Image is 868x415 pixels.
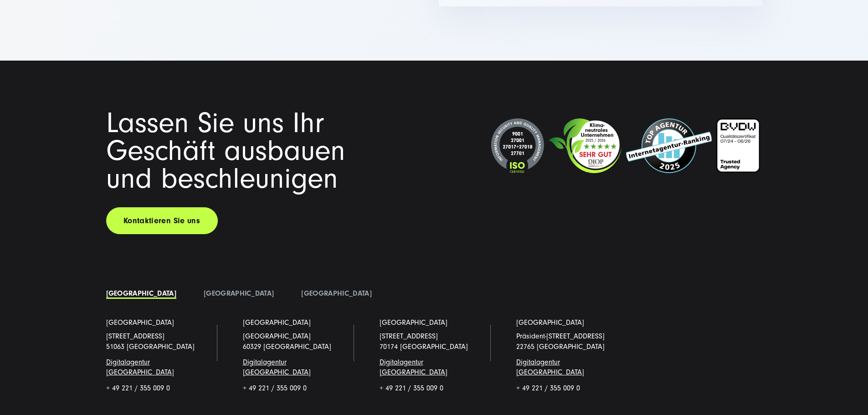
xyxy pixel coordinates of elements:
[243,358,311,376] a: Digitalagentur [GEOGRAPHIC_DATA]
[516,384,580,392] font: + 49 221 / 355 009 0
[491,118,544,174] img: ISO-Siegel 2024
[204,289,274,297] a: [GEOGRAPHIC_DATA]
[106,358,174,376] a: Digitalagentur [GEOGRAPHIC_DATA]
[106,384,170,392] font: + 49 221 / 355 009 0
[106,332,164,340] font: [STREET_ADDRESS]
[243,318,311,328] a: [GEOGRAPHIC_DATA]
[123,216,200,225] font: Kontaktieren Sie uns
[516,358,584,376] a: Digitalagentur [GEOGRAPHIC_DATA]
[380,343,468,351] a: 70174 [GEOGRAPHIC_DATA]
[380,318,447,327] font: [GEOGRAPHIC_DATA]
[516,332,605,340] font: Präsident-[STREET_ADDRESS]
[380,384,443,392] font: + 49 221 / 355 009 0
[243,318,311,327] font: [GEOGRAPHIC_DATA]
[106,343,195,351] font: 51063 [GEOGRAPHIC_DATA]
[243,343,331,351] font: 60329 [GEOGRAPHIC_DATA]
[106,318,174,327] font: [GEOGRAPHIC_DATA]
[106,107,345,195] font: Lassen Sie uns Ihr Geschäft ausbauen und beschleunigen
[549,118,621,173] img: Klimaneutrales Unternehmen SUNZINET GmbH.svg
[516,318,584,327] font: [GEOGRAPHIC_DATA]
[380,358,447,376] a: Digitalagentur [GEOGRAPHIC_DATA]
[243,332,311,340] font: [GEOGRAPHIC_DATA]
[516,318,584,328] a: [GEOGRAPHIC_DATA]
[243,384,307,392] font: + 49 221 / 355 009 0
[626,118,712,173] img: Top Internetagentur und Full Service Digitalagentur SUNZINET - 2024
[106,318,174,328] a: [GEOGRAPHIC_DATA]
[716,118,760,173] img: BVDW-Zertifizierung-Weiß
[106,207,218,234] a: Kontaktieren Sie uns
[106,289,176,297] a: [GEOGRAPHIC_DATA]
[301,289,371,297] a: [GEOGRAPHIC_DATA]
[516,343,605,351] font: 22765 [GEOGRAPHIC_DATA]
[380,332,438,340] a: [STREET_ADDRESS]
[380,318,447,328] a: [GEOGRAPHIC_DATA]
